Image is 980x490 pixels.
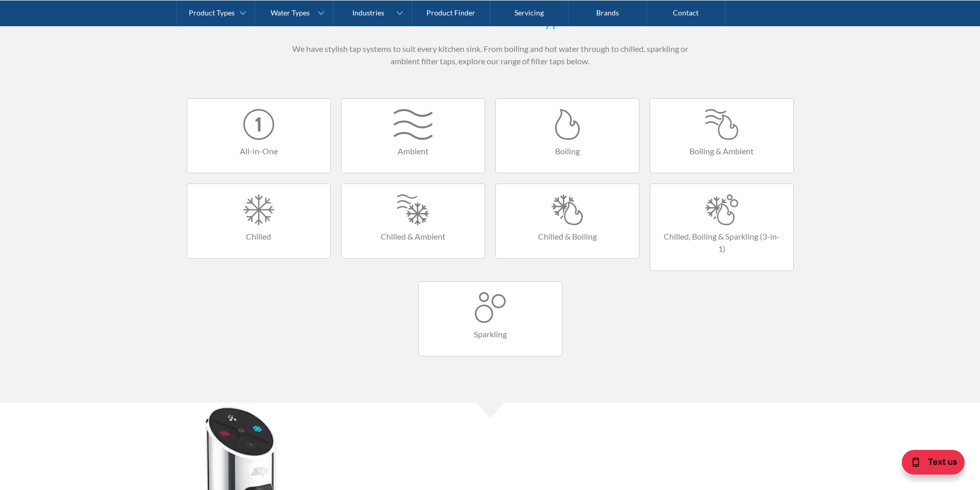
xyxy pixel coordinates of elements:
[661,230,783,255] h4: Chilled, Boiling & Sparkling (3-in-1)
[429,328,551,340] h4: Sparkling
[352,230,474,243] h4: Chilled & Ambient
[198,230,320,243] h4: Chilled
[650,98,794,173] a: Boiling & Ambient
[418,281,562,356] a: Sparkling
[341,184,485,259] a: Chilled & Ambient
[495,184,639,259] a: Chilled & Boiling
[341,98,485,173] a: Ambient
[290,43,691,67] p: We have stylish tap systems to suit every kitchen sink. From boiling and hot water through to chi...
[506,230,629,243] h4: Chilled & Boiling
[495,98,639,173] a: Boiling
[352,8,384,17] div: Industries
[187,184,331,259] a: Chilled
[661,145,783,157] h4: Boiling & Ambient
[187,98,331,173] a: All-in-One
[506,145,629,157] h4: Boiling
[352,145,474,157] h4: Ambient
[650,184,794,271] a: Chilled, Boiling & Sparkling (3-in-1)
[877,439,980,490] iframe: podium webchat widget bubble
[198,145,320,157] h4: All-in-One
[271,8,310,17] div: Water Types
[189,8,235,17] div: Product Types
